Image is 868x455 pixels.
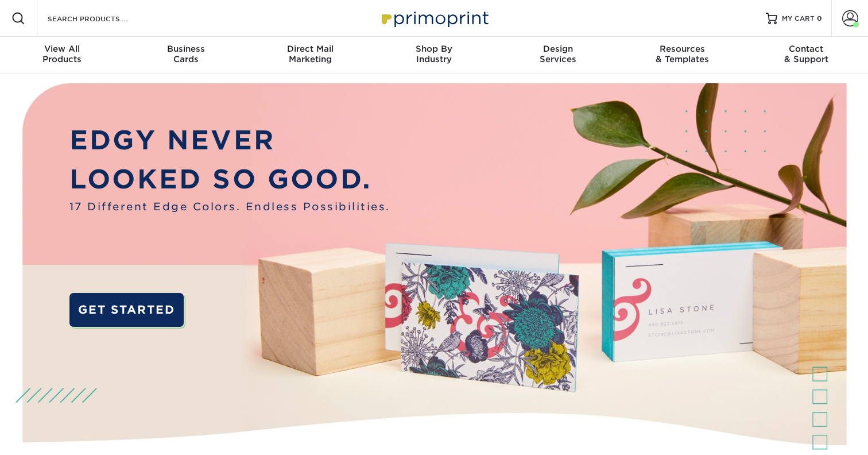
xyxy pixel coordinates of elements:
span: Shop By [372,44,496,54]
div: & Support [744,44,868,64]
a: Direct MailMarketing [248,37,372,74]
div: Marketing [248,44,372,64]
div: Services [496,44,620,64]
a: BusinessCards [124,37,248,74]
p: LOOKED SO GOOD. [69,160,390,199]
span: Design [496,44,620,54]
span: 17 Different Edge Colors. Endless Possibilities. [69,199,390,214]
input: SEARCH PRODUCTS..... [46,11,158,25]
div: & Templates [620,44,744,64]
span: Business [124,44,248,54]
span: MY CART [782,14,815,24]
span: Direct Mail [248,44,372,54]
a: Resources& Templates [620,37,744,74]
img: Primoprint [377,6,491,30]
a: DesignServices [496,37,620,74]
div: Cards [124,44,248,64]
div: Industry [372,44,496,64]
p: EDGY NEVER [69,121,390,160]
a: GET STARTED [69,293,184,327]
span: 0 [817,14,822,22]
a: Contact& Support [744,37,868,74]
span: Resources [620,44,744,54]
a: Shop ByIndustry [372,37,496,74]
span: Contact [744,44,868,54]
